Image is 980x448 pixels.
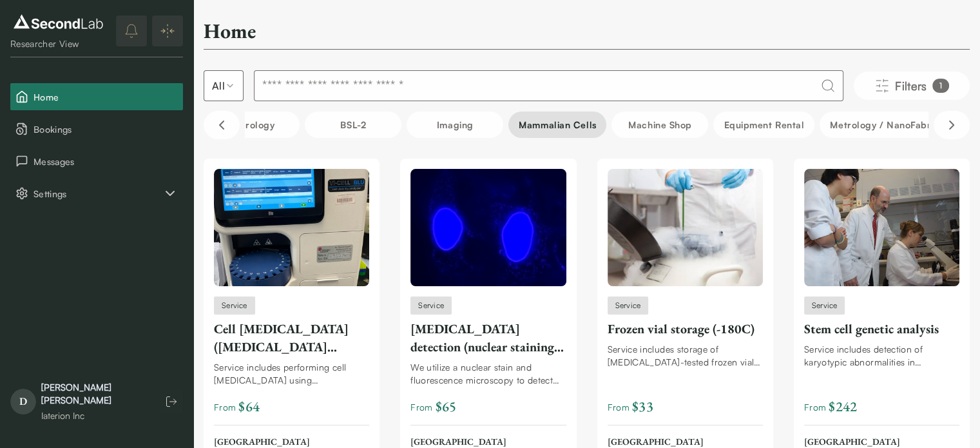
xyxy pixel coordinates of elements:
span: Service [222,300,247,311]
button: Scroll left [204,111,240,139]
button: notifications [116,15,147,46]
span: $ 33 [632,397,653,417]
div: 1 [932,79,949,93]
button: Select listing type [204,70,244,101]
span: From [410,397,456,417]
span: $ 242 [829,397,857,417]
button: BSL-2 [305,112,401,138]
img: Cell viability assay (trypan blue staining on Beckman Vi-CELL BLU) [214,169,369,286]
button: Home [10,83,183,110]
div: Service includes storage of [MEDICAL_DATA]-tested frozen vials at -180C in [MEDICAL_DATA] dewars. [608,343,763,369]
button: Expand/Collapse sidebar [152,15,183,46]
span: From [804,397,858,417]
span: Service [615,300,641,311]
div: [MEDICAL_DATA] detection (nuclear staining and fluorescence microscopy) [410,320,566,356]
div: [PERSON_NAME] [PERSON_NAME] [41,381,147,407]
span: $ 65 [436,397,457,417]
button: Scroll right [934,111,970,139]
div: Iaterion Inc [41,409,147,422]
img: Stem cell genetic analysis [804,169,959,286]
div: Researcher View [10,37,106,50]
button: Log out [160,390,183,413]
div: Frozen vial storage (-180C) [608,320,763,338]
img: logo [10,12,106,32]
div: Service includes detection of karyotypic abnormalities in embryonic (ES) and induced pluripotent ... [804,343,959,369]
span: Filters [895,77,927,95]
button: Messages [10,148,183,175]
button: Filters [854,72,970,100]
button: Metrology / NanoFabrication [820,112,972,138]
span: Messages [34,155,178,168]
div: Service includes performing cell [MEDICAL_DATA] using [MEDICAL_DATA] staining on the [PERSON_NAME... [214,361,369,387]
span: Home [34,90,178,104]
div: Stem cell genetic analysis [804,320,959,338]
span: From [214,397,260,417]
span: $ 64 [238,397,260,417]
button: Bookings [10,115,183,142]
button: Machine Shop [611,112,708,138]
div: Cell [MEDICAL_DATA] ([MEDICAL_DATA] staining on [PERSON_NAME] Vi-CELL BLU) [214,320,369,356]
span: D [10,389,36,414]
button: Imaging [407,112,503,138]
h2: Home [204,18,256,44]
button: Settings [10,180,183,207]
button: Metrology [203,112,300,138]
img: Mycoplasma detection (nuclear staining and fluorescence microscopy) [410,169,566,286]
span: Settings [34,187,162,200]
img: Frozen vial storage (-180C) [608,169,763,286]
span: Bookings [34,122,178,136]
button: Equipment Rental [713,112,814,138]
span: From [608,397,653,417]
button: Mammalian Cells [508,112,606,138]
div: Settings sub items [10,180,183,207]
div: We utilize a nuclear stain and fluorescence microscopy to detect [MEDICAL_DATA] in the membrane o... [410,361,566,387]
span: Service [812,300,838,311]
span: Service [418,300,444,311]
